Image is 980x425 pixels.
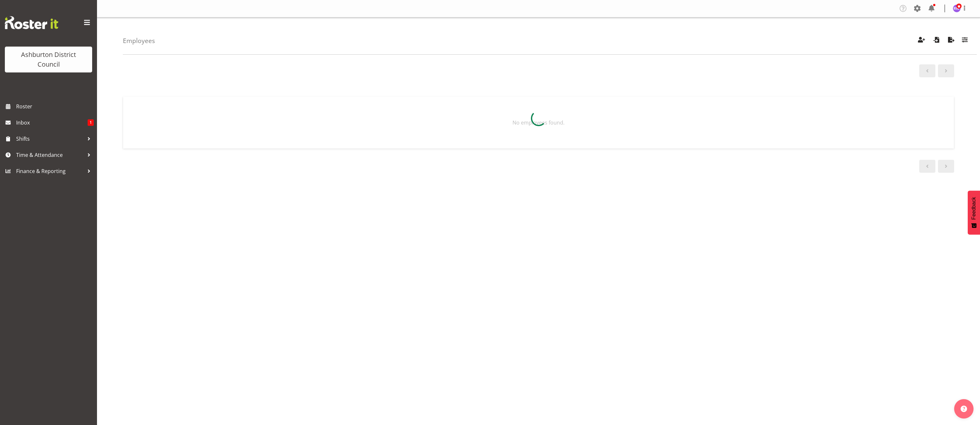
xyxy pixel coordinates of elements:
[915,34,928,48] button: Create Employees
[11,50,86,69] div: Ashburton District Council
[944,34,958,48] button: Export Employees
[5,16,58,29] img: Rosterit website logo
[16,150,84,160] span: Time & Attendance
[971,197,977,220] span: Feedback
[930,34,943,48] button: Import Employees
[88,119,94,126] span: 1
[968,191,980,234] button: Feedback - Show survey
[16,102,94,111] span: Roster
[961,406,967,412] img: help-xxl-2.png
[16,134,84,144] span: Shifts
[123,37,155,44] h4: Employees
[938,64,954,77] a: Next page
[16,166,84,176] span: Finance & Reporting
[958,34,972,48] button: Filter Employees
[16,118,88,127] span: Inbox
[953,5,961,12] img: richard-wood117.jpg
[919,64,935,77] a: Previous page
